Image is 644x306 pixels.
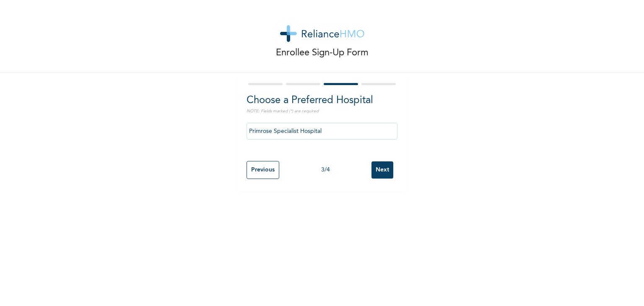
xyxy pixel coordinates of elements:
div: 3 / 4 [279,166,371,174]
input: Previous [247,161,279,179]
p: Enrollee Sign-Up Form [276,46,369,60]
p: NOTE: Fields marked (*) are required [247,108,397,114]
input: Search by name, address or governorate [247,123,397,140]
input: Next [371,161,393,179]
img: logo [280,25,364,42]
h2: Choose a Preferred Hospital [247,93,397,108]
